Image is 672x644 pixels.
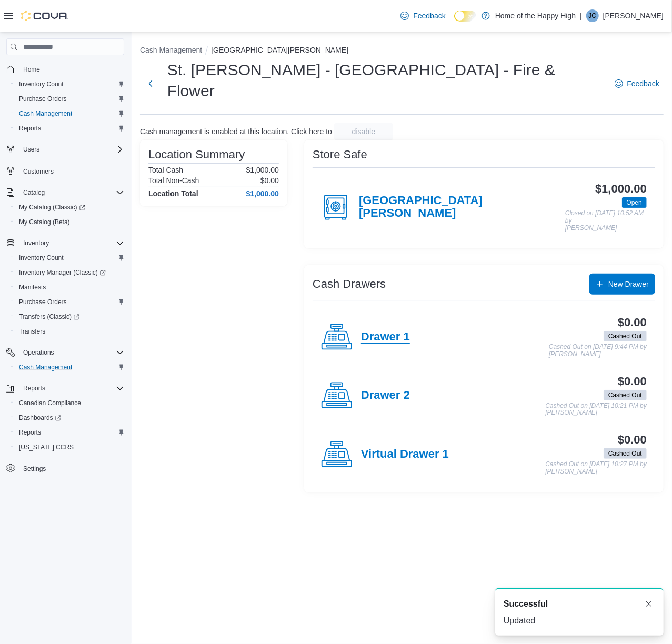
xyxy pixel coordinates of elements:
h3: $0.00 [618,434,647,446]
span: Transfers (Classic) [15,310,124,323]
button: Cash Management [11,360,128,375]
a: [US_STATE] CCRS [15,441,78,454]
h3: Cash Drawers [313,278,386,290]
span: My Catalog (Beta) [19,218,70,226]
span: Inventory Count [19,254,64,262]
span: Inventory Count [19,80,64,88]
span: Purchase Orders [15,93,124,105]
span: Reports [19,124,41,133]
a: Reports [15,122,45,135]
h4: Drawer 2 [361,389,410,402]
p: Cashed Out on [DATE] 10:21 PM by [PERSON_NAME] [545,402,647,417]
span: Cash Management [15,107,124,120]
a: Cash Management [15,107,76,120]
p: $1,000.00 [246,166,279,174]
button: [US_STATE] CCRS [11,440,128,455]
span: Inventory Count [15,251,124,264]
span: Operations [23,348,54,357]
button: My Catalog (Beta) [11,215,128,229]
h4: Location Total [148,189,198,198]
button: Inventory Count [11,77,128,92]
a: Feedback [396,5,449,26]
span: Home [23,65,40,74]
a: Customers [19,165,58,178]
button: Operations [19,346,58,359]
a: Dashboards [15,411,65,424]
button: Purchase Orders [11,92,128,106]
span: Transfers [15,325,124,338]
div: Notification [504,598,655,610]
p: $0.00 [260,176,279,185]
button: [GEOGRAPHIC_DATA][PERSON_NAME] [211,46,348,54]
a: Inventory Manager (Classic) [11,265,128,280]
span: Customers [19,164,124,177]
a: Inventory Manager (Classic) [15,266,110,279]
span: My Catalog (Classic) [19,203,85,212]
h4: Virtual Drawer 1 [361,448,449,461]
span: Inventory Manager (Classic) [15,266,124,279]
button: Reports [11,425,128,440]
span: Open [627,198,642,207]
a: Transfers (Classic) [11,309,128,324]
h3: $1,000.00 [595,183,647,195]
span: Purchase Orders [19,298,67,306]
span: Cash Management [19,363,72,371]
button: Purchase Orders [11,295,128,309]
h6: Total Non-Cash [148,176,199,185]
span: Cashed Out [608,331,642,341]
span: My Catalog (Classic) [15,201,124,214]
button: New Drawer [589,274,655,295]
span: Customers [23,167,54,176]
span: Successful [504,598,548,610]
p: Cashed Out on [DATE] 10:27 PM by [PERSON_NAME] [545,461,647,475]
h3: Store Safe [313,148,367,161]
span: Canadian Compliance [19,399,81,407]
a: Purchase Orders [15,93,71,105]
span: Home [19,63,124,76]
h1: St. [PERSON_NAME] - [GEOGRAPHIC_DATA] - Fire & Flower [167,59,604,102]
button: Reports [2,381,128,396]
h3: $0.00 [618,375,647,388]
p: Closed on [DATE] 10:52 AM by [PERSON_NAME] [565,210,647,232]
span: Dark Mode [454,22,455,22]
p: Cash management is enabled at this location. Click here to [140,127,332,136]
button: Operations [2,345,128,360]
span: Reports [15,122,124,135]
p: [PERSON_NAME] [603,9,664,22]
h3: $0.00 [618,316,647,329]
span: Washington CCRS [15,441,124,454]
button: Reports [11,121,128,136]
button: Reports [19,382,49,395]
span: Operations [19,346,124,359]
span: Transfers [19,327,45,336]
span: Inventory [19,237,124,249]
button: Catalog [2,185,128,200]
p: | [580,9,582,22]
button: Catalog [19,186,49,199]
a: Purchase Orders [15,296,71,308]
span: Catalog [23,188,45,197]
img: Cova [21,11,68,21]
a: Feedback [610,73,664,94]
span: Manifests [19,283,46,291]
span: New Drawer [608,279,649,289]
a: My Catalog (Classic) [15,201,89,214]
span: Feedback [413,11,445,21]
a: Transfers [15,325,49,338]
span: Cashed Out [604,390,647,400]
button: Inventory [2,236,128,250]
h3: Location Summary [148,148,245,161]
a: Manifests [15,281,50,294]
span: JC [589,9,597,22]
a: Cash Management [15,361,76,374]
span: Cash Management [15,361,124,374]
h4: [GEOGRAPHIC_DATA][PERSON_NAME] [359,194,565,220]
a: Settings [19,462,50,475]
a: Dashboards [11,410,128,425]
input: Dark Mode [454,11,476,22]
span: Catalog [19,186,124,199]
a: Inventory Count [15,78,68,90]
nav: Complex example [6,57,124,504]
span: Users [23,145,39,154]
button: Transfers [11,324,128,339]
